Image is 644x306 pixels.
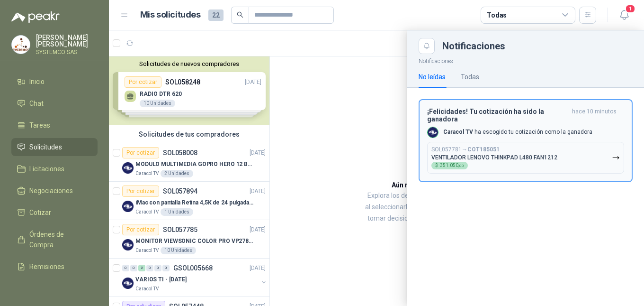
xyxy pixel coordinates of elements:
div: No leídas [419,72,446,82]
a: Inicio [11,73,98,91]
b: Caracol TV [443,129,473,135]
button: Close [419,38,435,54]
span: hace 10 minutos [572,108,617,123]
img: Company Logo [12,36,30,54]
a: Negociaciones [11,182,98,200]
a: Órdenes de Compra [11,225,98,254]
span: search [237,11,243,18]
a: Tareas [11,116,98,134]
a: Licitaciones [11,160,98,178]
a: Configuración [11,279,98,297]
p: [PERSON_NAME] [PERSON_NAME] [36,34,98,47]
img: Company Logo [428,127,438,138]
p: SYSTEMCO SAS [36,49,98,55]
span: 351.050 [440,163,464,168]
div: Todas [487,10,507,20]
b: COT185051 [467,146,500,153]
button: ¡Felicidades! Tu cotización ha sido la ganadorahace 10 minutos Company LogoCaracol TV ha escogido... [419,99,633,182]
span: Licitaciones [29,164,64,174]
h3: ¡Felicidades! Tu cotización ha sido la ganadora [427,108,568,123]
span: Negociaciones [29,185,73,196]
span: Órdenes de Compra [29,229,89,250]
p: ha escogido tu cotización como la ganadora [443,128,592,136]
img: Logo peakr [11,11,60,23]
span: 22 [208,9,224,21]
h1: Mis solicitudes [140,8,201,22]
span: Tareas [29,120,50,130]
p: Notificaciones [407,54,644,66]
span: Solicitudes [29,142,62,152]
span: Chat [29,98,44,109]
span: ,00 [458,164,464,168]
p: SOL057781 → [431,146,500,153]
span: Cotizar [29,207,51,218]
span: 1 [625,4,635,13]
div: Todas [461,72,479,82]
div: $ [431,162,468,169]
button: 1 [616,7,633,24]
a: Remisiones [11,258,98,276]
a: Chat [11,94,98,112]
span: Inicio [29,76,45,87]
button: SOL057781→COT185051VENTILADOR LENOVO THINKPAD L480 FAN1212$351.050,00 [427,142,624,174]
span: Remisiones [29,261,64,272]
a: Solicitudes [11,138,98,156]
p: VENTILADOR LENOVO THINKPAD L480 FAN1212 [431,154,557,161]
a: Cotizar [11,204,98,222]
div: Notificaciones [442,41,633,51]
